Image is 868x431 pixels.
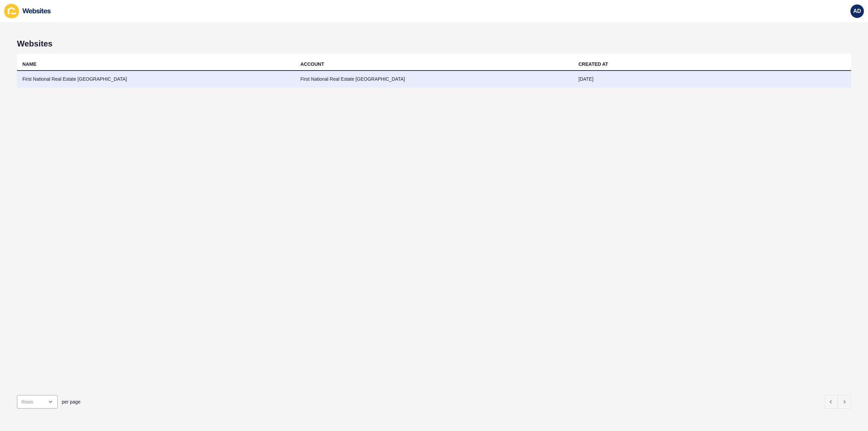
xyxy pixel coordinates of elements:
[295,71,573,87] td: First National Real Estate [GEOGRAPHIC_DATA]
[853,8,861,15] span: AD
[17,395,58,409] div: open menu
[17,71,295,87] td: First National Real Estate [GEOGRAPHIC_DATA]
[573,71,851,87] td: [DATE]
[17,39,851,48] h1: Websites
[300,61,324,67] div: ACCOUNT
[62,398,80,405] span: per page
[578,61,608,67] div: CREATED AT
[22,61,36,67] div: NAME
